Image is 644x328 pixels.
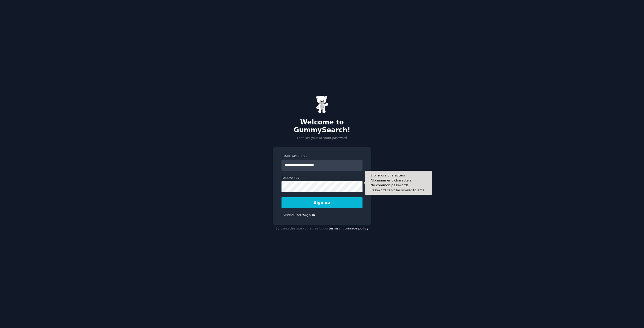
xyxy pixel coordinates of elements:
span: Existing user? [281,213,303,217]
a: privacy policy [344,227,369,230]
a: terms [329,227,339,230]
h2: Welcome to GummySearch! [273,118,371,134]
label: Password [281,176,363,180]
a: Sign in [303,213,315,217]
p: Let's set your account password [273,136,371,140]
img: Gummy Bear [316,96,328,113]
button: Sign up [281,197,363,208]
label: Email Address [281,154,363,159]
div: By using this site you agree to our and [273,225,371,233]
